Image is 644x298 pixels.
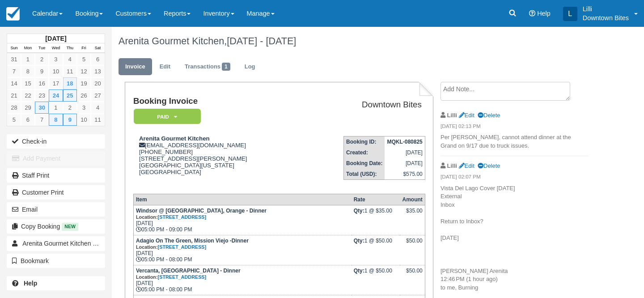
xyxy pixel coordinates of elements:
[354,268,364,274] strong: Qty
[49,89,63,102] a: 24
[402,208,422,221] div: $35.00
[354,238,364,244] strong: Qty
[158,214,207,220] a: [STREET_ADDRESS]
[133,235,351,265] td: [DATE] 05:00 PM - 08:00 PM
[21,53,35,65] a: 1
[21,114,35,126] a: 6
[136,214,206,220] small: Location:
[91,53,105,65] a: 6
[63,77,77,89] a: 18
[133,108,198,125] a: Paid
[352,265,400,295] td: 1 @ $50.00
[93,240,107,248] span: 112
[478,162,500,169] a: Delete
[7,114,21,126] a: 5
[459,162,475,169] a: Edit
[7,151,105,166] button: Add Payment
[49,53,63,65] a: 3
[447,162,457,169] strong: Lilli
[35,114,49,126] a: 7
[49,102,63,114] a: 1
[77,89,91,102] a: 26
[35,43,49,53] th: Tue
[136,208,267,220] strong: Windsor @ [GEOGRAPHIC_DATA], Orange - Dinner
[133,205,351,235] td: [DATE] 05:00 PM - 09:00 PM
[7,43,21,53] th: Sun
[21,65,35,77] a: 8
[77,77,91,89] a: 19
[77,65,91,77] a: 12
[21,89,35,102] a: 22
[91,102,105,114] a: 4
[136,274,206,280] small: Location:
[49,114,63,126] a: 8
[402,238,422,251] div: $50.00
[77,53,91,65] a: 5
[222,63,230,71] span: 1
[563,7,577,21] div: L
[158,274,207,280] a: [STREET_ADDRESS]
[344,147,385,158] th: Created:
[7,102,21,114] a: 28
[459,112,475,119] a: Edit
[119,58,152,76] a: Invoice
[6,7,20,21] img: checkfront-main-nav-mini-logo.png
[35,77,49,89] a: 16
[134,109,201,124] em: Paid
[7,276,105,290] a: Help
[24,280,37,287] b: Help
[227,35,296,47] span: [DATE] - [DATE]
[136,244,206,250] small: Location:
[7,168,105,183] a: Staff Print
[91,77,105,89] a: 20
[133,194,351,205] th: Item
[344,158,385,169] th: Booking Date:
[307,100,422,110] h2: Downtown Bites
[352,205,400,235] td: 1 @ $35.00
[63,114,77,126] a: 9
[447,112,457,119] strong: Lilli
[139,135,210,142] strong: Arenita Gourmet Kitchen
[21,43,35,53] th: Mon
[385,169,425,180] td: $575.00
[537,10,551,17] span: Help
[49,77,63,89] a: 17
[7,219,105,234] button: Copy Booking New
[22,240,91,247] span: Arenita Gourmet Kitchen
[583,13,629,22] p: Downtown Bites
[63,102,77,114] a: 2
[385,158,425,169] td: [DATE]
[402,268,422,281] div: $50.00
[354,208,364,214] strong: Qty
[352,235,400,265] td: 1 @ $50.00
[344,136,385,148] th: Booking ID:
[21,102,35,114] a: 29
[35,65,49,77] a: 9
[91,43,105,53] th: Sat
[385,147,425,158] td: [DATE]
[133,135,303,187] div: [EMAIL_ADDRESS][DOMAIN_NAME] [PHONE_NUMBER] [STREET_ADDRESS][PERSON_NAME] [GEOGRAPHIC_DATA][US_ST...
[7,254,105,268] button: Bookmark
[7,202,105,217] button: Email
[133,97,303,106] h1: Booking Invoice
[91,65,105,77] a: 13
[136,268,241,280] strong: Vercanta, [GEOGRAPHIC_DATA] - Dinner
[441,173,588,183] em: [DATE] 02:07 PM
[387,139,422,145] strong: MQKL-080825
[45,35,66,42] strong: [DATE]
[441,123,588,132] em: [DATE] 02:13 PM
[63,43,77,53] th: Thu
[7,65,21,77] a: 7
[158,244,207,250] a: [STREET_ADDRESS]
[441,133,588,150] p: Per [PERSON_NAME], cannot attend dinner at the Grand on 9/17 due to truck issues.
[7,134,105,149] button: Check-in
[7,77,21,89] a: 14
[49,43,63,53] th: Wed
[77,114,91,126] a: 10
[7,185,105,200] a: Customer Print
[77,43,91,53] th: Fri
[35,53,49,65] a: 2
[7,236,105,251] a: Arenita Gourmet Kitchen 112
[344,169,385,180] th: Total (USD):
[178,58,237,76] a: Transactions1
